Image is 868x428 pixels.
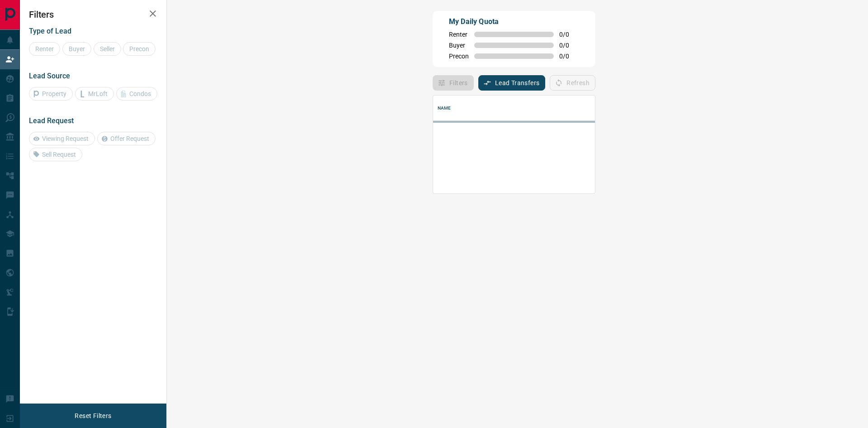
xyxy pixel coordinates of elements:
[29,9,157,20] h2: Filters
[438,96,451,121] div: Name
[449,42,469,49] span: Buyer
[433,96,753,121] div: Name
[478,75,546,91] button: Lead Transfers
[29,72,70,80] span: Lead Source
[449,31,469,38] span: Renter
[29,27,71,35] span: Type of Lead
[69,408,117,423] button: Reset Filters
[449,53,469,60] span: Precon
[449,16,579,27] p: My Daily Quota
[559,42,579,49] span: 0 / 0
[559,53,579,60] span: 0 / 0
[29,116,74,125] span: Lead Request
[559,31,579,38] span: 0 / 0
